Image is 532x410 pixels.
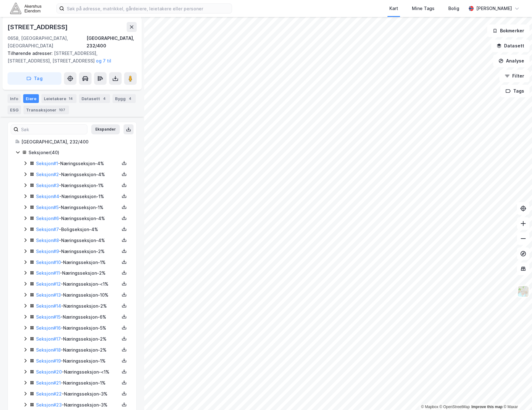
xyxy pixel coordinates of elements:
div: ESG [8,105,21,114]
a: Seksjon#18 [36,347,61,353]
a: Seksjon#11 [36,270,60,276]
div: Bolig [448,5,459,12]
a: OpenStreetMap [440,405,470,409]
div: Seksjoner ( 40 ) [29,149,129,156]
div: - Næringsseksjon - 2% [36,302,119,310]
a: Improve this map [471,405,503,409]
a: Seksjon#9 [36,249,59,254]
a: Seksjon#20 [36,369,62,375]
button: Analyse [493,55,529,67]
iframe: Chat Widget [501,380,532,410]
div: - Næringsseksjon - 10% [36,291,119,299]
div: - Næringsseksjon - 2% [36,248,119,255]
div: [GEOGRAPHIC_DATA], 232/400 [21,138,129,146]
input: Søk [18,125,87,134]
div: [STREET_ADDRESS] [8,22,69,32]
img: akershus-eiendom-logo.9091f326c980b4bce74ccdd9f866810c.svg [10,3,41,14]
div: - Næringsseksjon - 1% [36,357,119,365]
span: Tilhørende adresser: [8,51,54,56]
div: - Næringsseksjon - 3% [36,401,119,409]
div: Mine Tags [412,5,435,12]
div: Eiere [23,94,39,103]
div: Bygg [113,94,136,103]
button: Filter [499,70,529,82]
a: Seksjon#7 [36,227,59,232]
button: Tag [8,72,61,85]
div: 107 [58,107,66,113]
input: Søk på adresse, matrikkel, gårdeiere, leietakere eller personer [64,4,232,13]
a: Seksjon#23 [36,402,62,407]
div: - Næringsseksjon - <1% [36,280,119,288]
div: - Næringsseksjon - 4% [36,171,119,178]
div: - Næringsseksjon - 2% [36,269,119,277]
a: Seksjon#8 [36,238,59,243]
a: Seksjon#1 [36,161,58,166]
a: Seksjon#10 [36,260,61,265]
div: Info [8,94,21,103]
a: Seksjon#6 [36,216,59,221]
a: Seksjon#22 [36,391,62,397]
div: - Næringsseksjon - 2% [36,335,119,343]
img: Z [517,285,529,297]
button: Ekspander [91,124,120,134]
a: Seksjon#12 [36,281,61,287]
a: Seksjon#5 [36,205,59,210]
div: Leietakere [41,94,76,103]
div: 4 [127,95,133,102]
a: Mapbox [421,405,438,409]
a: Seksjon#17 [36,336,61,342]
div: Transaksjoner [24,105,69,114]
a: Seksjon#19 [36,358,61,364]
a: Seksjon#14 [36,303,61,309]
div: - Næringsseksjon - 1% [36,259,119,266]
button: Bokmerker [487,24,529,37]
button: Tags [500,85,529,97]
div: [PERSON_NAME] [476,5,512,12]
a: Seksjon#16 [36,325,61,331]
div: - Næringsseksjon - 1% [36,379,119,387]
div: 4 [101,95,108,102]
div: 0658, [GEOGRAPHIC_DATA], [GEOGRAPHIC_DATA] [8,35,87,50]
div: - Næringsseksjon - 4% [36,160,119,167]
a: Seksjon#21 [36,380,61,386]
div: [STREET_ADDRESS], [STREET_ADDRESS], [STREET_ADDRESS] [8,50,132,65]
div: - Næringsseksjon - 1% [36,182,119,189]
a: Seksjon#3 [36,183,59,188]
button: Datasett [491,40,529,52]
a: Seksjon#4 [36,194,59,199]
div: - Næringsseksjon - 6% [36,313,119,321]
div: 14 [67,95,74,102]
div: - Næringsseksjon - 3% [36,390,119,398]
a: Seksjon#15 [36,314,61,320]
div: - Næringsseksjon - 1% [36,204,119,211]
div: - Næringsseksjon - 4% [36,237,119,244]
a: Seksjon#13 [36,292,61,298]
div: Datasett [79,94,110,103]
div: [GEOGRAPHIC_DATA], 232/400 [87,35,137,50]
div: - Næringsseksjon - 1% [36,193,119,200]
div: - Næringsseksjon - <1% [36,368,119,376]
div: Kart [389,5,398,12]
div: Kontrollprogram for chat [501,380,532,410]
div: - Næringsseksjon - 4% [36,215,119,222]
div: - Næringsseksjon - 5% [36,324,119,332]
div: - Næringsseksjon - 2% [36,346,119,354]
div: - Boligseksjon - 4% [36,226,119,233]
a: Seksjon#2 [36,172,59,177]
